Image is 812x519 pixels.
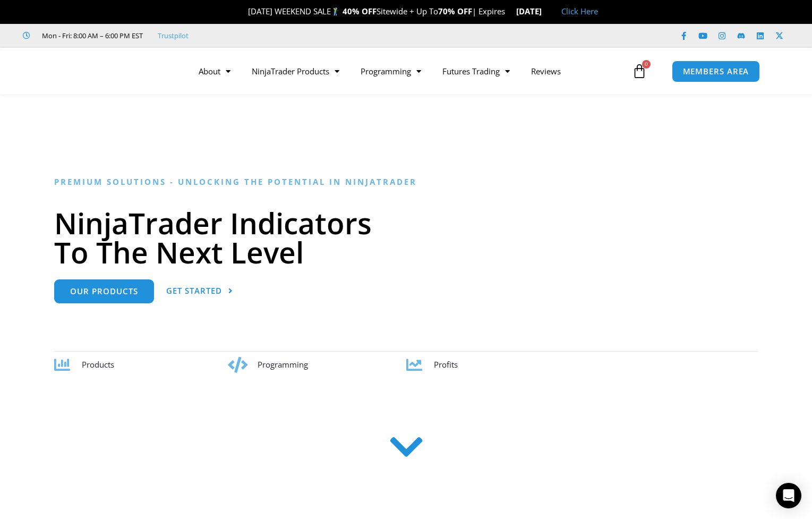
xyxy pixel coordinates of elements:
span: Our Products [70,287,138,295]
span: Get Started [166,287,222,295]
h1: NinjaTrader Indicators To The Next Level [54,208,758,267]
a: Programming [350,59,432,83]
a: Get Started [166,279,233,303]
a: Click Here [561,6,598,16]
div: Open Intercom Messenger [776,483,801,508]
img: 🏭 [542,7,550,15]
img: 🏌️‍♂️ [331,7,339,15]
span: MEMBERS AREA [683,67,749,75]
strong: 40% OFF [343,6,377,16]
span: Mon - Fri: 8:00 AM – 6:00 PM EST [39,29,143,42]
span: Profits [434,359,458,370]
a: About [188,59,241,83]
span: Programming [258,359,308,370]
a: MEMBERS AREA [672,61,760,82]
img: LogoAI | Affordable Indicators – NinjaTrader [40,52,154,90]
a: Futures Trading [432,59,520,83]
strong: [DATE] [516,6,551,16]
a: Reviews [520,59,571,83]
a: NinjaTrader Products [241,59,350,83]
span: Products [82,359,114,370]
img: ⌛ [506,7,514,15]
a: Trustpilot [158,29,189,42]
img: 🎉 [240,7,247,15]
a: 0 [616,56,663,87]
a: Our Products [54,279,154,303]
span: [DATE] WEEKEND SALE Sitewide + Up To | Expires [237,6,516,16]
nav: Menu [188,59,630,83]
strong: 70% OFF [438,6,472,16]
h6: Premium Solutions - Unlocking the Potential in NinjaTrader [54,177,758,187]
span: 0 [642,60,651,69]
